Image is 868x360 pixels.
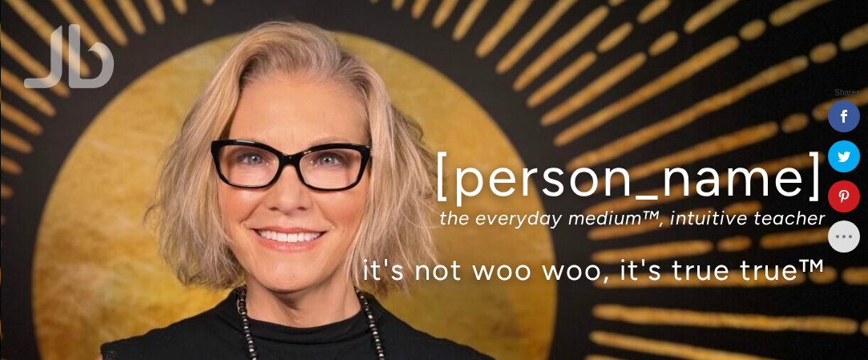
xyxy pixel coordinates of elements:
p: it's not woo woo, it's true true™ [44,252,826,286]
img: Jamie Butler. The Everyday Medium [24,24,115,88]
h1: [PERSON_NAME] [44,147,826,207]
p: the everyday medium™, intuitive teacher [44,206,826,229]
span: Shares [834,89,860,97]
